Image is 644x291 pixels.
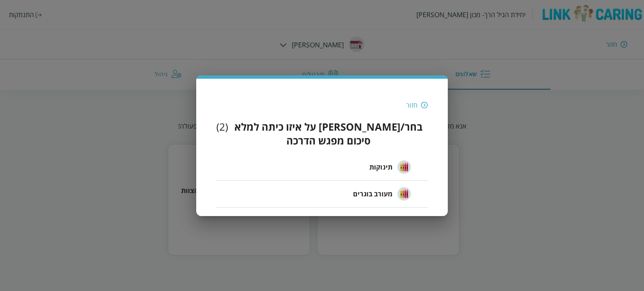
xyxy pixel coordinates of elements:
[216,120,228,147] div: ( 2 )
[406,100,418,110] div: חזור
[421,101,428,109] img: חזור
[229,120,428,147] h3: בחר/[PERSON_NAME] על איזו כיתה למלא סיכום מפגש הדרכה
[397,160,411,174] img: תינוקות
[397,187,411,201] img: מעורב בוגרים
[369,162,392,172] span: תינוקות
[353,189,392,199] span: מעורב בוגרים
